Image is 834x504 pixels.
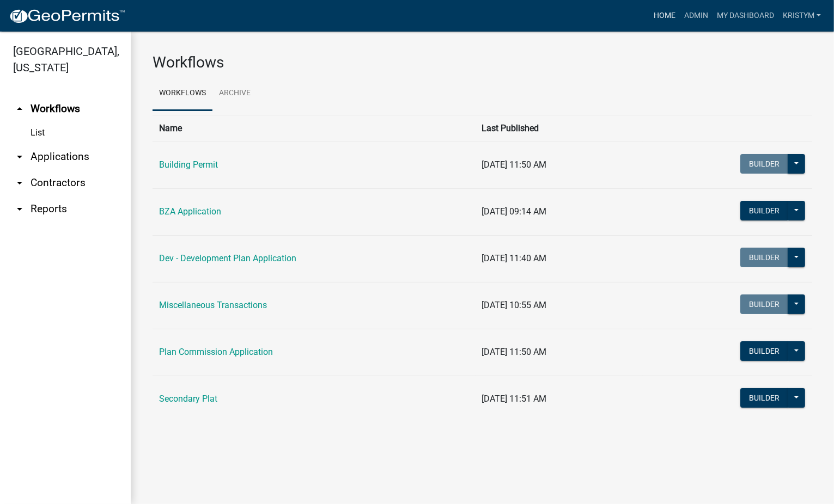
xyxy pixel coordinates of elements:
[159,159,218,170] a: Building Permit
[740,388,788,408] button: Builder
[713,5,778,26] a: My Dashboard
[740,201,788,220] button: Builder
[482,347,547,357] span: [DATE] 11:50 AM
[159,300,267,310] a: Miscellaneous Transactions
[482,394,547,404] span: [DATE] 11:51 AM
[740,154,788,174] button: Builder
[482,159,547,170] span: [DATE] 11:50 AM
[153,53,812,72] h3: Workflows
[153,115,476,142] th: Name
[13,150,26,163] i: arrow_drop_down
[159,253,296,263] a: Dev - Development Plan Application
[482,300,547,310] span: [DATE] 10:55 AM
[159,206,221,217] a: BZA Application
[153,76,212,111] a: Workflows
[778,5,825,26] a: KristyM
[740,341,788,361] button: Builder
[159,394,217,404] a: Secondary Plat
[13,176,26,189] i: arrow_drop_down
[680,5,713,26] a: Admin
[476,115,643,142] th: Last Published
[159,347,273,357] a: Plan Commission Application
[649,5,680,26] a: Home
[13,102,26,115] i: arrow_drop_up
[212,76,257,111] a: Archive
[13,202,26,216] i: arrow_drop_down
[482,253,547,263] span: [DATE] 11:40 AM
[740,248,788,267] button: Builder
[740,294,788,314] button: Builder
[482,206,547,217] span: [DATE] 09:14 AM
